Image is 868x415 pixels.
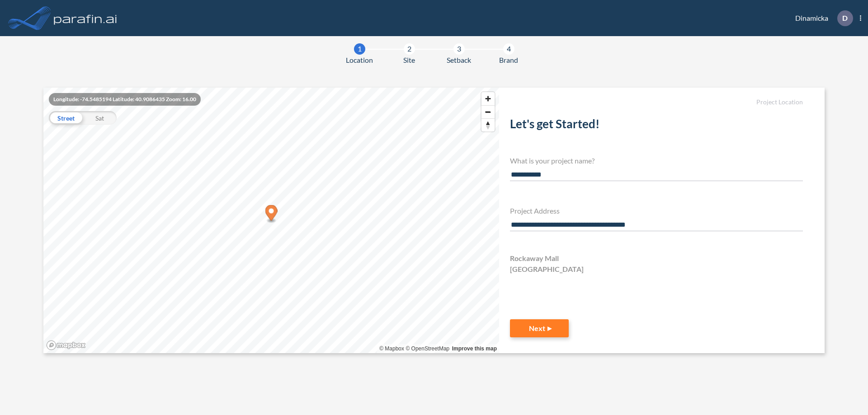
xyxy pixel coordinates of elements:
span: Rockaway Mall [510,253,559,264]
a: OpenStreetMap [406,345,449,352]
span: Brand [499,55,518,65]
div: Street [49,111,83,125]
div: Longitude: -74.5485194 Latitude: 40.9086435 Zoom: 16.00 [49,93,201,106]
div: 2 [404,43,415,55]
h4: What is your project name? [510,156,803,165]
a: Mapbox homepage [46,340,86,350]
span: Zoom out [481,106,495,118]
a: Improve this map [452,345,497,352]
div: Map marker [265,205,278,224]
div: 3 [453,43,465,55]
canvas: Map [43,88,499,353]
span: [GEOGRAPHIC_DATA] [510,264,584,275]
div: Dinamicka [782,10,861,26]
span: Setback [447,55,471,65]
span: Site [403,55,415,65]
img: logo [52,9,119,27]
span: Location [346,55,373,65]
h5: Project Location [510,98,803,106]
div: Sat [83,111,117,125]
h2: Let's get Started! [510,117,803,135]
button: Zoom in [481,92,495,105]
button: Reset bearing to north [481,118,495,131]
span: Reset bearing to north [481,119,495,131]
button: Zoom out [481,105,495,118]
p: D [842,14,848,22]
h4: Project Address [510,206,803,215]
div: 1 [354,43,365,55]
a: Mapbox [379,345,404,352]
div: 4 [503,43,514,55]
button: Next [510,319,569,337]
